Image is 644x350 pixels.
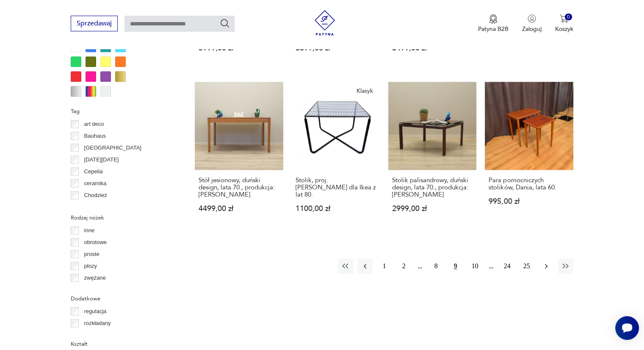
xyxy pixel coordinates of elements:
p: ceramika [84,179,107,188]
button: 0Koszyk [555,14,573,33]
button: 8 [428,258,444,274]
p: regulacja [84,307,107,316]
div: 0 [565,14,572,21]
img: Ikona koszyka [560,14,568,23]
p: inne [84,226,95,235]
p: 2999,00 zł [392,205,473,212]
p: Bauhaus [84,131,106,141]
p: Cepelia [84,167,103,176]
img: Ikona medalu [489,14,498,24]
p: Chodzież [84,191,107,200]
p: Rodzaj nóżek [71,213,174,222]
p: 6499,00 zł [392,44,473,52]
button: 24 [500,258,515,274]
p: 5999,00 zł [199,44,279,52]
p: Tag [71,107,174,116]
a: Sprzedawaj [71,21,118,27]
button: 1 [377,258,392,274]
p: 3699,00 zł [296,44,376,52]
h3: Para pomocniczych stolików, Dania, lata 60. [489,177,569,191]
p: proste [84,250,100,259]
a: KlasykStolik, proj. Niels Gammelgaard dla Ikea z lat 80.Stolik, proj. [PERSON_NAME] dla Ikea z la... [292,82,380,229]
p: Dodatkowe [71,294,174,303]
p: Ćmielów [84,203,105,212]
p: obrotowe [84,238,107,247]
p: [DATE][DATE] [84,155,119,164]
p: 995,00 zł [489,198,569,205]
p: rozkładany [84,319,111,328]
p: 1100,00 zł [296,205,376,212]
button: Sprzedawaj [71,16,118,31]
button: Szukaj [220,18,230,28]
img: Ikonka użytkownika [528,14,536,23]
button: 10 [467,258,483,274]
p: art deco [84,119,104,129]
a: Stolik palisandrowy, duński design, lata 70., produkcja: DaniaStolik palisandrowy, duński design,... [388,82,476,229]
h3: Stolik, proj. [PERSON_NAME] dla Ikea z lat 80. [296,177,376,198]
button: 25 [519,258,534,274]
button: Zaloguj [522,14,542,33]
button: Patyna B2B [478,14,509,33]
p: 4499,00 zł [199,205,279,212]
p: Koszyk [555,25,573,33]
button: 2 [396,258,412,274]
h3: Stolik palisandrowy, duński design, lata 70., produkcja: [PERSON_NAME] [392,177,473,198]
a: Ikona medaluPatyna B2B [478,14,509,33]
p: Kształt [71,339,174,349]
iframe: Smartsupp widget button [615,316,639,340]
p: zwężane [84,273,106,283]
h3: Stół jesionowy, duński design, lata 70., produkcja: [PERSON_NAME] [199,177,279,198]
p: Zaloguj [522,25,542,33]
button: 9 [448,258,463,274]
p: płozy [84,261,97,271]
a: Stół jesionowy, duński design, lata 70., produkcja: DaniaStół jesionowy, duński design, lata 70.,... [195,82,283,229]
p: Patyna B2B [478,25,509,33]
p: [GEOGRAPHIC_DATA] [84,143,141,153]
img: Patyna - sklep z meblami i dekoracjami vintage [312,10,337,36]
a: Para pomocniczych stolików, Dania, lata 60.Para pomocniczych stolików, Dania, lata 60.995,00 zł [485,82,573,229]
